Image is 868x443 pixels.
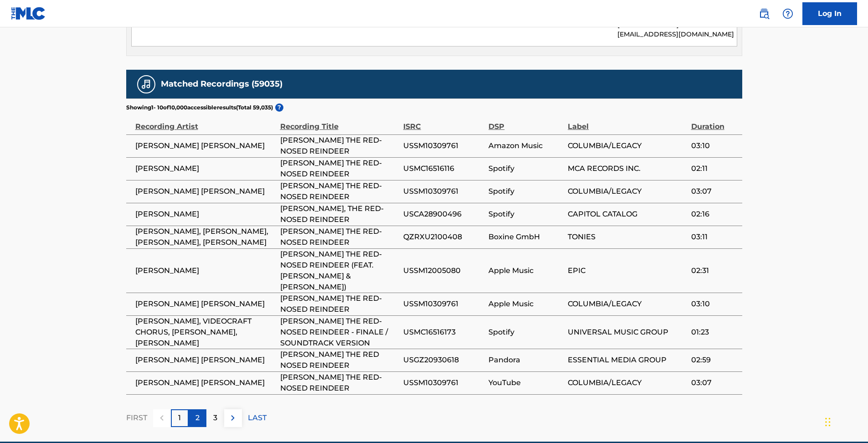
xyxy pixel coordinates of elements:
span: [PERSON_NAME] [PERSON_NAME] [135,355,276,366]
span: USMC16516116 [403,163,484,174]
p: FIRST [126,412,147,423]
span: Pandora [488,355,563,366]
span: [PERSON_NAME] THE RED-NOSED REINDEER [280,135,399,157]
h5: Matched Recordings (59035) [161,79,282,89]
div: チャットウィジェット [822,399,868,443]
span: MCA RECORDS INC. [568,163,686,174]
span: [PERSON_NAME] THE RED-NOSED REINDEER [280,293,399,315]
span: [PERSON_NAME] [PERSON_NAME] [135,140,276,151]
span: [PERSON_NAME] THE RED-NOSED REINDEER [280,158,399,180]
span: [PERSON_NAME], [PERSON_NAME], [PERSON_NAME], [PERSON_NAME] [135,226,276,248]
span: Spotify [488,209,563,220]
div: Label [568,112,686,132]
span: Apple Music [488,299,563,309]
span: [PERSON_NAME], THE RED-NOSED REINDEER [280,203,399,225]
span: TONIES [568,232,686,242]
span: [PERSON_NAME], VIDEOCRAFT CHORUS, [PERSON_NAME], [PERSON_NAME] [135,316,276,349]
span: [PERSON_NAME] THE RED NOSED REINDEER [280,349,399,371]
img: search [759,8,770,19]
img: help [782,8,793,19]
div: Help [779,5,797,23]
span: [PERSON_NAME] [PERSON_NAME] [135,299,276,309]
span: COLUMBIA/LEGACY [568,299,686,309]
span: USSM10309761 [403,299,484,309]
span: ESSENTIAL MEDIA GROUP [568,355,686,366]
span: 03:10 [691,299,738,309]
span: [PERSON_NAME] [PERSON_NAME] [135,186,276,197]
span: YouTube [488,377,563,388]
span: 03:07 [691,186,738,197]
span: [PERSON_NAME] [135,265,276,276]
div: ISRC [403,112,484,132]
span: Boxine GmbH [488,232,563,242]
span: 03:11 [691,232,738,242]
span: COLUMBIA/LEGACY [568,140,686,151]
iframe: Chat Widget [822,399,868,443]
span: ? [275,103,283,112]
img: MLC Logo [11,7,46,20]
div: Recording Artist [135,112,276,132]
img: Matched Recordings [141,79,152,90]
span: USSM12005080 [403,265,484,276]
div: DSP [488,112,563,132]
span: [PERSON_NAME] THE RED-NOSED REINDEER (FEAT. [PERSON_NAME] & [PERSON_NAME]) [280,249,399,293]
span: COLUMBIA/LEGACY [568,186,686,197]
span: 01:23 [691,327,738,338]
span: EPIC [568,265,686,276]
span: CAPITOL CATALOG [568,209,686,220]
a: Log In [802,2,857,25]
img: right [227,412,238,423]
span: [PERSON_NAME] THE RED-NOSED REINDEER [280,180,399,202]
p: Showing 1 - 10 of 10,000 accessible results (Total 59,035 ) [126,103,273,112]
span: 02:16 [691,209,738,220]
span: [PERSON_NAME] [135,209,276,220]
span: QZRXU2100408 [403,232,484,242]
span: 02:11 [691,163,738,174]
p: 3 [213,412,217,423]
span: Spotify [488,327,563,338]
div: Recording Title [280,112,399,132]
p: 2 [195,412,200,423]
a: Public Search [755,5,773,23]
span: [PERSON_NAME] THE RED-NOSED REINDEER [280,226,399,248]
div: Duration [691,112,738,132]
span: USMC16516173 [403,327,484,338]
div: ドラッグ [825,408,831,436]
span: 03:10 [691,140,738,151]
span: Amazon Music [488,140,563,151]
span: Apple Music [488,265,563,276]
span: USGZ20930618 [403,355,484,366]
span: USSM10309761 [403,377,484,388]
span: USCA28900496 [403,209,484,220]
span: [PERSON_NAME] THE RED-NOSED REINDEER [280,372,399,394]
p: [EMAIL_ADDRESS][DOMAIN_NAME] [617,30,736,39]
span: [PERSON_NAME] THE RED-NOSED REINDEER - FINALE / SOUNDTRACK VERSION [280,316,399,349]
span: UNIVERSAL MUSIC GROUP [568,327,686,338]
span: COLUMBIA/LEGACY [568,377,686,388]
span: USSM10309761 [403,186,484,197]
span: [PERSON_NAME] [PERSON_NAME] [135,377,276,388]
p: 1 [178,412,181,423]
span: Spotify [488,163,563,174]
span: 02:31 [691,265,738,276]
span: 03:07 [691,377,738,388]
p: LAST [248,412,267,423]
span: [PERSON_NAME] [135,163,276,174]
span: Spotify [488,186,563,197]
span: 02:59 [691,355,738,366]
span: USSM10309761 [403,140,484,151]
